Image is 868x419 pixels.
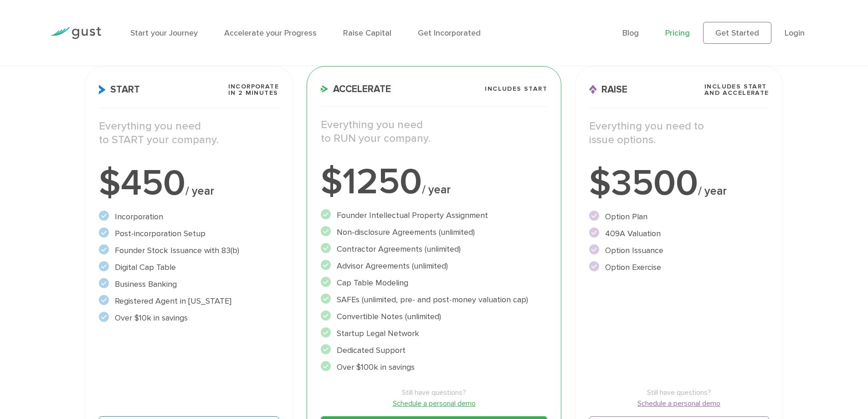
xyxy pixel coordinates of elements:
li: Option Exercise [589,261,769,274]
li: Contractor Agreements (unlimited) [321,243,547,255]
a: Get Started [703,22,771,44]
span: / year [422,183,451,197]
a: Schedule a personal demo [321,398,547,409]
span: / year [698,184,727,198]
a: Raise Capital [343,28,391,38]
span: / year [185,184,214,198]
li: Startup Legal Network [321,327,547,340]
a: Pricing [665,28,690,38]
li: 409A Valuation [589,228,769,240]
a: Schedule a personal demo [589,398,769,409]
li: Founder Stock Issuance with 83(b) [99,244,279,257]
li: Over $10k in savings [99,312,279,324]
li: Option Issuance [589,244,769,257]
div: $1250 [321,164,547,200]
li: Post-incorporation Setup [99,228,279,240]
a: Accelerate your Progress [224,28,317,38]
p: Everything you need to issue options. [589,119,769,147]
li: SAFEs (unlimited, pre- and post-money valuation cap) [321,294,547,306]
span: Raise [589,85,627,94]
span: Still have questions? [321,387,547,398]
li: Incorporation [99,211,279,223]
li: Advisor Agreements (unlimited) [321,260,547,272]
li: Registered Agent in [US_STATE] [99,295,279,307]
li: Business Banking [99,278,279,290]
span: Start [99,85,140,94]
img: Gust Logo [50,27,101,39]
a: Get Incorporated [418,28,481,38]
span: Includes START [485,86,547,92]
li: Over $100k in savings [321,361,547,373]
img: Raise Icon [589,85,597,94]
a: Login [785,28,805,38]
img: Accelerate Icon [321,85,329,93]
a: Blog [622,28,639,38]
li: Option Plan [589,211,769,223]
p: Everything you need to RUN your company. [321,118,547,145]
div: $3500 [589,165,769,202]
li: Dedicated Support [321,344,547,357]
li: Convertible Notes (unlimited) [321,310,547,323]
li: Founder Intellectual Property Assignment [321,209,547,222]
span: Still have questions? [589,387,769,398]
span: Includes START and ACCELERATE [704,83,769,96]
li: Non-disclosure Agreements (unlimited) [321,226,547,238]
li: Digital Cap Table [99,261,279,274]
a: Start your Journey [130,28,198,38]
li: Cap Table Modeling [321,277,547,289]
span: Incorporate in 2 Minutes [228,83,279,96]
div: $450 [99,165,279,202]
img: Start Icon X2 [99,85,106,94]
p: Everything you need to START your company. [99,119,279,147]
span: Accelerate [321,84,391,94]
